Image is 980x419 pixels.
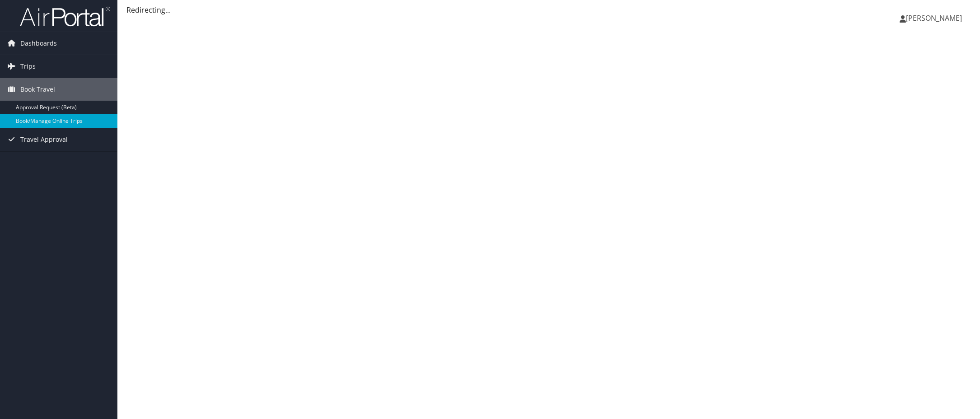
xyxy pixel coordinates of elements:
[20,128,68,151] span: Travel Approval
[900,5,971,32] a: [PERSON_NAME]
[20,78,55,101] span: Book Travel
[906,13,962,23] span: [PERSON_NAME]
[20,32,57,55] span: Dashboards
[20,55,36,78] span: Trips
[126,5,971,15] div: Redirecting...
[20,6,110,27] img: airportal-logo.png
